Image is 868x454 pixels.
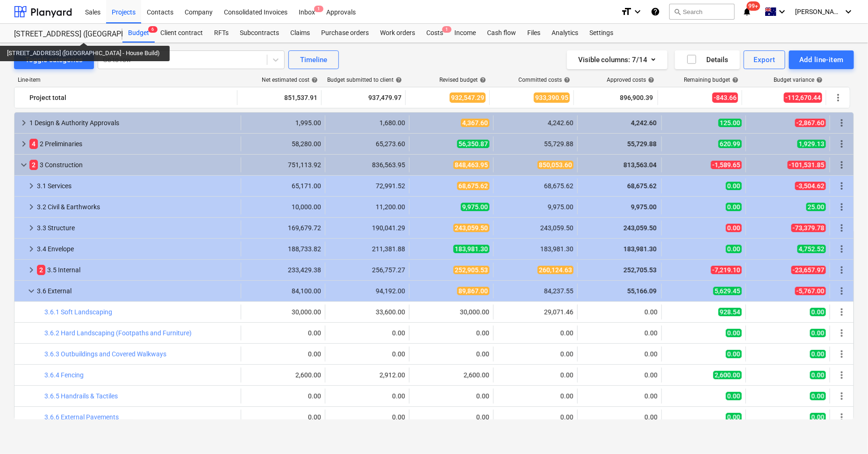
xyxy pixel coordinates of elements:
[534,92,570,103] span: 933,390.95
[374,24,421,43] a: Work orders
[44,329,192,337] a: 3.6.2 Hard Landscaping (Footpaths and Furniture)
[497,203,574,211] div: 9,975.00
[711,161,742,169] span: -1,589.65
[37,241,237,256] div: 3.4 Envelope
[329,392,405,400] div: 0.00
[497,119,574,127] div: 4,242.60
[497,245,574,253] div: 183,981.30
[674,8,681,15] span: search
[449,24,481,43] div: Income
[450,92,486,103] span: 932,547.29
[497,329,574,337] div: 0.00
[413,371,489,379] div: 2,600.00
[546,24,584,43] a: Analytics
[726,203,742,211] span: 0.00
[245,308,321,316] div: 30,000.00
[421,24,449,43] div: Costs
[626,182,658,190] span: 68,675.62
[314,6,323,12] span: 1
[245,140,321,148] div: 58,280.00
[37,284,237,298] div: 3.6 External
[245,161,321,169] div: 751,113.92
[481,24,522,43] a: Cash flow
[632,6,643,17] i: keyboard_arrow_down
[497,392,574,400] div: 0.00
[245,329,321,337] div: 0.00
[497,371,574,379] div: 0.00
[234,24,285,43] a: Subcontracts
[208,24,234,43] a: RFTs
[329,224,405,232] div: 190,041.29
[245,266,321,274] div: 233,429.38
[29,157,237,172] div: 3 Construction
[791,224,826,232] span: -73,379.78
[581,329,658,337] div: 0.00
[26,243,37,255] span: keyboard_arrow_right
[730,77,739,83] span: help
[29,160,38,170] span: 2
[497,140,574,148] div: 55,729.88
[329,371,405,379] div: 2,912.00
[457,287,489,295] span: 89,867.00
[726,182,742,190] span: 0.00
[245,392,321,400] div: 0.00
[18,117,29,128] span: keyboard_arrow_right
[836,264,847,276] span: More actions
[774,77,823,83] div: Budget variance
[413,308,489,316] div: 30,000.00
[241,90,317,105] div: 851,537.91
[744,50,786,69] button: Export
[810,392,826,400] span: 0.00
[623,245,658,253] span: 183,981.30
[646,77,654,83] span: help
[584,24,619,43] div: Settings
[497,224,574,232] div: 243,059.50
[122,24,155,43] div: Budget
[497,308,574,316] div: 29,071.46
[686,54,729,66] div: Details
[623,224,658,232] span: 243,059.50
[442,26,452,33] span: 1
[821,409,868,454] div: Chat Widget
[754,54,775,66] div: Export
[44,371,84,379] a: 3.6.4 Fencing
[14,77,238,83] div: Line-item
[814,77,823,83] span: help
[29,139,38,149] span: 4
[836,117,847,128] span: More actions
[122,24,155,43] a: Budget6
[630,119,658,127] span: 4,242.60
[329,140,405,148] div: 65,273.60
[245,224,321,232] div: 169,679.72
[788,161,826,169] span: -101,531.85
[26,285,37,297] span: keyboard_arrow_down
[26,264,37,276] span: keyboard_arrow_right
[394,77,402,83] span: help
[843,6,854,17] i: keyboard_arrow_down
[718,140,742,148] span: 620.99
[651,6,660,17] i: Knowledge base
[285,24,316,43] a: Claims
[836,285,847,297] span: More actions
[327,77,402,83] div: Budget submitted to client
[316,24,374,43] a: Purchase orders
[810,308,826,316] span: 0.00
[14,50,94,69] button: Toggle categories
[262,77,318,83] div: Net estimated cost
[797,140,826,148] span: 1,929.13
[457,140,489,148] span: 56,350.87
[329,266,405,274] div: 256,757.27
[713,371,742,379] span: 2,600.00
[538,266,574,274] span: 260,124.63
[607,77,654,83] div: Approved costs
[245,371,321,379] div: 2,600.00
[712,92,738,103] span: -843.66
[619,93,654,102] span: 896,900.39
[44,392,118,400] a: 3.6.5 Handrails & Tactiles
[413,329,489,337] div: 0.00
[836,327,847,339] span: More actions
[413,392,489,400] div: 0.00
